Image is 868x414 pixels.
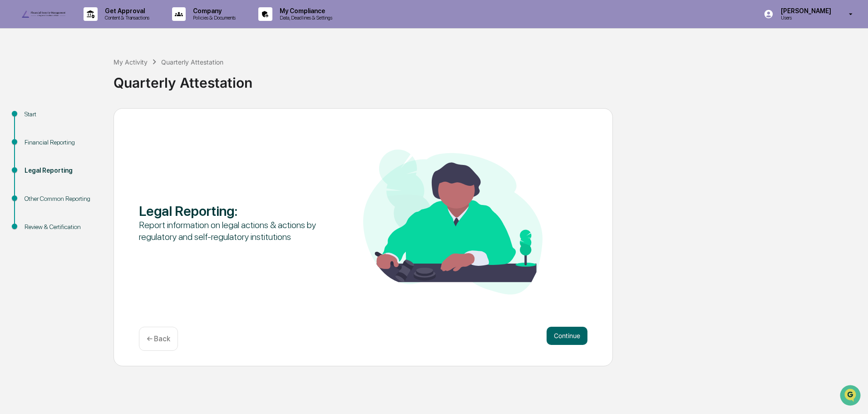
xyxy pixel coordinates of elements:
div: My Activity [113,58,148,66]
p: Data, Deadlines & Settings [272,15,337,21]
button: Continue [547,327,587,345]
div: Review & Certification [25,222,99,232]
div: 🔎 [9,133,16,140]
span: Pylon [90,154,110,161]
div: Legal Reporting [25,166,99,175]
button: Start new chat [154,72,165,83]
div: 🗄️ [66,115,73,123]
p: [PERSON_NAME] [774,7,836,15]
p: Company [186,7,240,15]
p: Users [774,15,836,21]
div: Quarterly Attestation [113,67,863,91]
a: 🔎Data Lookup [5,128,61,145]
p: My Compliance [272,7,337,15]
img: logo [22,10,65,18]
img: Legal Reporting [363,150,542,294]
p: Get Approval [98,7,154,15]
p: Content & Transactions [98,15,154,21]
a: 🗄️Attestations [62,111,116,127]
div: Start [25,110,99,119]
div: 🖐️ [9,115,16,123]
div: Start new chat [31,70,149,79]
img: 1746055101610-c473b297-6a78-478c-a979-82029cc54cd1 [9,70,25,86]
a: Powered byPylon [64,154,110,161]
div: We're available if you need us! [31,79,115,86]
p: ← Back [147,334,170,343]
div: Other Common Reporting [25,194,99,204]
p: How can we help? [9,19,165,34]
div: Quarterly Attestation [161,58,223,66]
div: Legal Reporting : [139,203,318,219]
span: Attestations [75,115,113,124]
span: Data Lookup [18,132,57,141]
p: Policies & Documents [186,15,240,21]
div: Financial Reporting [25,138,99,147]
iframe: Open customer support [839,384,863,409]
span: Preclearance [18,115,59,124]
a: 🖐️Preclearance [5,111,62,127]
div: Report information on legal actions & actions by regulatory and self-regulatory institutions [139,219,318,243]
